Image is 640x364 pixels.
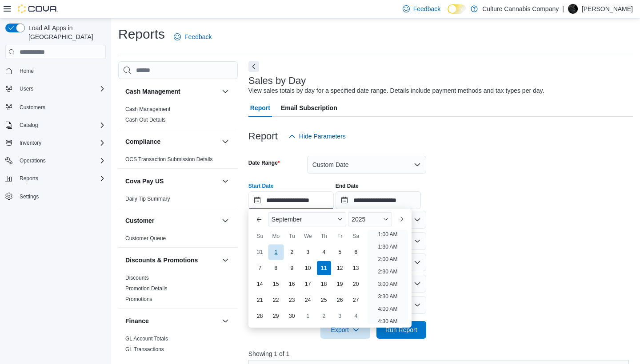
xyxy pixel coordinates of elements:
[253,277,267,291] div: day-14
[125,216,218,225] button: Customer
[349,245,363,259] div: day-6
[16,138,106,148] span: Inventory
[20,104,45,111] span: Customers
[125,256,198,265] h3: Discounts & Promotions
[170,28,215,46] a: Feedback
[248,131,278,142] h3: Report
[125,275,149,281] a: Discounts
[16,120,41,131] button: Catalog
[413,4,440,13] span: Feedback
[349,261,363,275] div: day-13
[285,261,299,275] div: day-9
[349,309,363,323] div: day-4
[301,245,315,259] div: day-3
[248,61,259,72] button: Next
[248,182,274,190] label: Start Date
[125,285,168,292] a: Promotion Details
[333,245,347,259] div: day-5
[301,293,315,307] div: day-24
[16,155,106,166] span: Operations
[285,127,349,145] button: Hide Parameters
[349,293,363,307] div: day-27
[125,87,180,96] h3: Cash Management
[317,229,331,243] div: Th
[414,216,421,223] button: Open list of options
[125,296,152,302] a: Promotions
[285,309,299,323] div: day-30
[374,266,401,277] li: 2:30 AM
[385,325,417,334] span: Run Report
[252,244,364,324] div: September, 2025
[252,212,266,226] button: Previous Month
[2,190,109,203] button: Settings
[248,349,633,358] p: Showing 1 of 1
[20,157,46,164] span: Operations
[394,212,408,226] button: Next month
[301,309,315,323] div: day-1
[352,216,365,223] span: 2025
[333,261,347,275] div: day-12
[248,159,280,166] label: Date Range
[16,155,49,166] button: Operations
[317,261,331,275] div: day-11
[301,277,315,291] div: day-17
[125,235,166,241] a: Customer Queue
[118,194,238,208] div: Cova Pay US
[562,4,564,14] p: |
[20,139,41,146] span: Inventory
[16,138,45,148] button: Inventory
[301,229,315,243] div: We
[2,172,109,185] button: Reports
[268,212,346,226] div: Button. Open the month selector. September is currently selected.
[348,212,392,226] div: Button. Open the year selector. 2025 is currently selected.
[2,119,109,131] button: Catalog
[368,230,408,324] ul: Time
[2,137,109,149] button: Inventory
[269,229,283,243] div: Mo
[374,304,401,314] li: 4:00 AM
[118,104,238,129] div: Cash Management
[20,122,38,129] span: Catalog
[248,191,334,209] input: Press the down key to enter a popover containing a calendar. Press the escape key to close the po...
[582,4,633,14] p: [PERSON_NAME]
[374,316,401,327] li: 4:30 AM
[272,216,302,223] span: September
[448,4,466,14] input: Dark Mode
[16,83,106,94] span: Users
[2,154,109,167] button: Operations
[285,277,299,291] div: day-16
[269,293,283,307] div: day-22
[248,75,306,86] h3: Sales by Day
[336,182,359,190] label: End Date
[125,106,170,112] a: Cash Management
[374,241,401,252] li: 1:30 AM
[220,316,231,326] button: Finance
[16,191,106,202] span: Settings
[253,261,267,275] div: day-7
[220,255,231,265] button: Discounts & Promotions
[285,245,299,259] div: day-2
[125,317,218,325] button: Finance
[299,132,346,141] span: Hide Parameters
[118,273,238,308] div: Discounts & Promotions
[374,229,401,240] li: 1:00 AM
[125,156,213,162] a: OCS Transaction Submission Details
[125,87,218,96] button: Cash Management
[414,237,421,245] button: Open list of options
[5,61,106,226] nav: Complex example
[20,67,34,75] span: Home
[125,137,218,146] button: Compliance
[16,173,106,184] span: Reports
[220,86,231,97] button: Cash Management
[269,309,283,323] div: day-29
[125,336,168,342] a: GL Account Totals
[125,256,218,265] button: Discounts & Promotions
[118,333,238,358] div: Finance
[374,279,401,289] li: 3:00 AM
[333,309,347,323] div: day-3
[374,254,401,265] li: 2:00 AM
[20,85,33,92] span: Users
[16,66,37,76] a: Home
[118,25,165,43] h1: Reports
[333,293,347,307] div: day-26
